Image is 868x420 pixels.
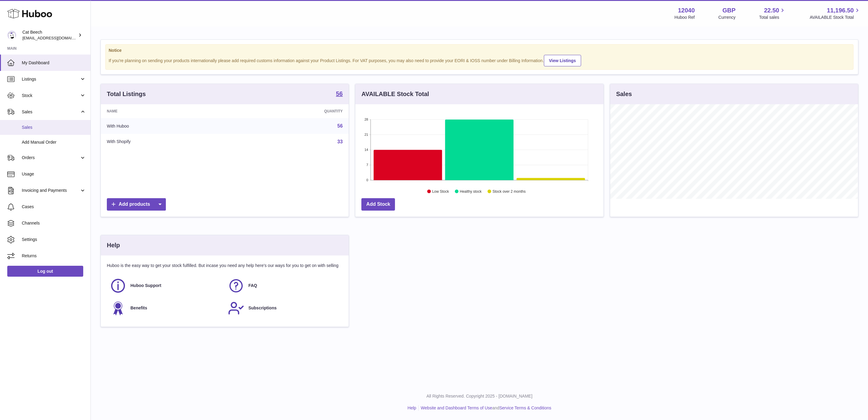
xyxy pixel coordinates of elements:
span: Settings [22,237,86,242]
span: [EMAIL_ADDRESS][DOMAIN_NAME] [22,35,89,40]
span: Returns [22,253,86,259]
text: Healthy stock [460,189,482,194]
a: Log out [7,266,83,277]
a: Add Stock [361,198,395,211]
a: 22.50 Total sales [759,6,786,20]
span: My Dashboard [22,60,86,66]
h3: Sales [616,90,632,98]
text: 14 [365,148,368,152]
a: Website and Dashboard Terms of Use [421,405,492,410]
a: Help [408,405,416,410]
div: Huboo Ref [675,15,695,20]
th: Name [101,104,235,118]
span: Channels [22,220,86,226]
a: Huboo Support [110,278,222,294]
td: With Shopify [101,134,235,150]
strong: GBP [722,6,735,15]
a: Benefits [110,300,222,316]
span: 11,196.50 [827,6,854,15]
a: Service Terms & Conditions [499,405,551,410]
div: If you're planning on sending your products internationally please add required customs informati... [109,54,850,66]
span: Usage [22,171,86,177]
span: Invoicing and Payments [22,188,80,193]
td: With Huboo [101,118,235,134]
div: Cat Beech [22,29,77,41]
h3: AVAILABLE Stock Total [361,90,429,98]
span: 22.50 [764,6,779,15]
h3: Help [107,241,120,249]
span: Huboo Support [130,283,161,288]
a: Subscriptions [228,300,340,316]
span: Sales [22,125,86,130]
span: Sales [22,109,80,115]
text: 0 [367,178,368,182]
h3: Total Listings [107,90,146,98]
strong: 56 [336,91,343,97]
text: 28 [365,118,368,121]
p: All Rights Reserved. Copyright 2025 - [DOMAIN_NAME] [96,393,863,399]
a: 56 [336,91,343,98]
text: Low Stock [432,189,449,194]
span: Stock [22,93,80,98]
span: Subscriptions [248,305,277,311]
strong: Notice [109,48,850,53]
a: View Listings [544,55,581,66]
li: and [419,405,551,411]
text: 7 [367,163,368,167]
a: 56 [337,123,343,128]
span: Orders [22,155,80,161]
th: Quantity [235,104,349,118]
a: FAQ [228,278,340,294]
a: 33 [337,139,343,144]
span: Total sales [759,15,786,20]
strong: 12040 [678,6,695,15]
span: Cases [22,204,86,210]
a: Add products [107,198,166,211]
span: AVAILABLE Stock Total [810,15,861,20]
text: 21 [365,133,368,136]
span: Benefits [130,305,147,311]
span: Listings [22,76,80,82]
p: Huboo is the easy way to get your stock fulfilled. But incase you need any help here's our ways f... [107,263,343,268]
span: Add Manual Order [22,139,86,145]
img: internalAdmin-12040@internal.huboo.com [7,31,16,40]
text: Stock over 2 months [493,189,526,194]
a: 11,196.50 AVAILABLE Stock Total [810,6,861,20]
div: Currency [718,15,736,20]
span: FAQ [248,283,257,288]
